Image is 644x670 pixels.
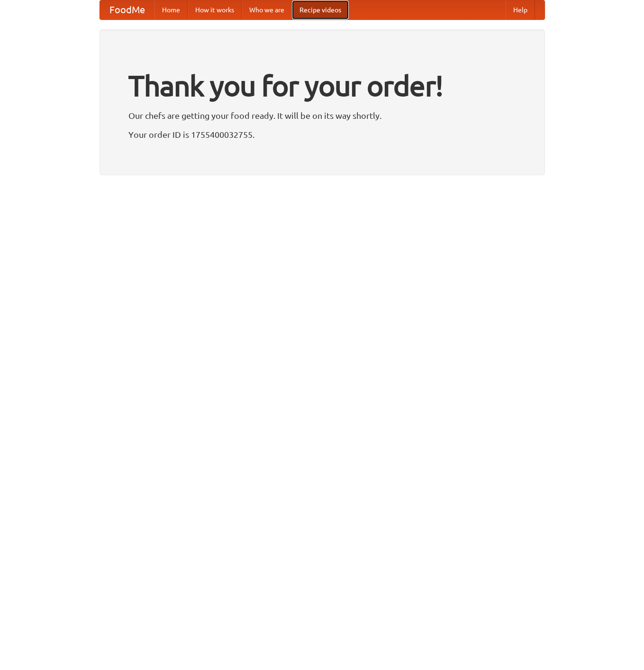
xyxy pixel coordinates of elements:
[100,0,154,19] a: FoodMe
[128,127,516,142] p: Your order ID is 1755400032755.
[242,0,292,19] a: Who we are
[128,63,516,108] h1: Thank you for your order!
[188,0,242,19] a: How it works
[506,0,535,19] a: Help
[292,0,349,19] a: Recipe videos
[154,0,188,19] a: Home
[128,108,516,123] p: Our chefs are getting your food ready. It will be on its way shortly.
